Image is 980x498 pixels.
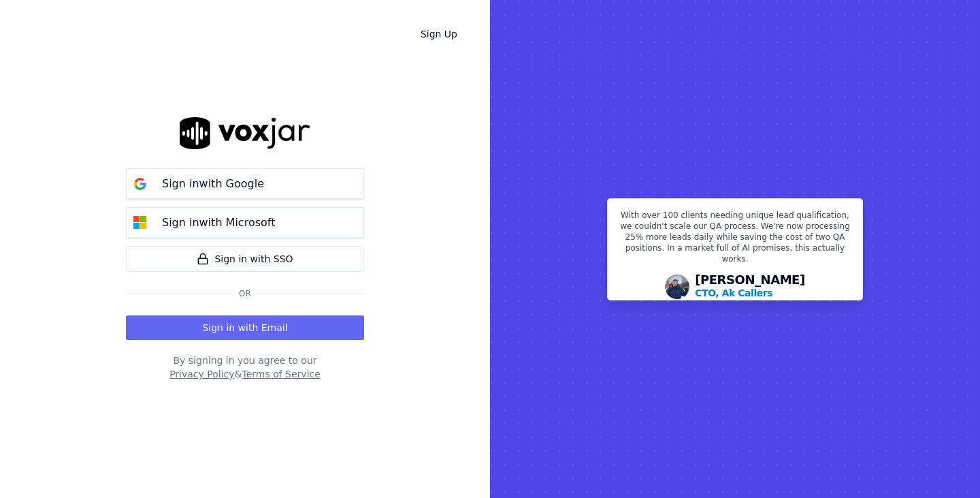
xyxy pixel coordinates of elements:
img: microsoft Sign in button [127,209,154,236]
button: Sign inwith Microsoft [126,207,364,238]
img: google Sign in button [127,170,154,198]
div: By signing in you agree to our & [126,354,364,381]
a: Sign in with SSO [126,246,364,272]
button: Sign in with Email [126,315,364,340]
p: With over 100 clients needing unique lead qualification, we couldn't scale our QA process. We're ... [616,210,854,270]
div: [PERSON_NAME] [695,274,805,300]
span: Or [233,288,257,299]
button: Privacy Policy [169,367,234,381]
button: Sign inwith Google [126,168,364,199]
p: Sign in with Google [162,176,264,192]
img: Avatar [665,275,689,299]
img: logo [180,117,310,149]
p: Sign in with Microsoft [162,215,275,231]
p: CTO, Ak Callers [695,286,772,300]
a: Sign Up [410,22,468,46]
button: Terms of Service [242,367,320,381]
